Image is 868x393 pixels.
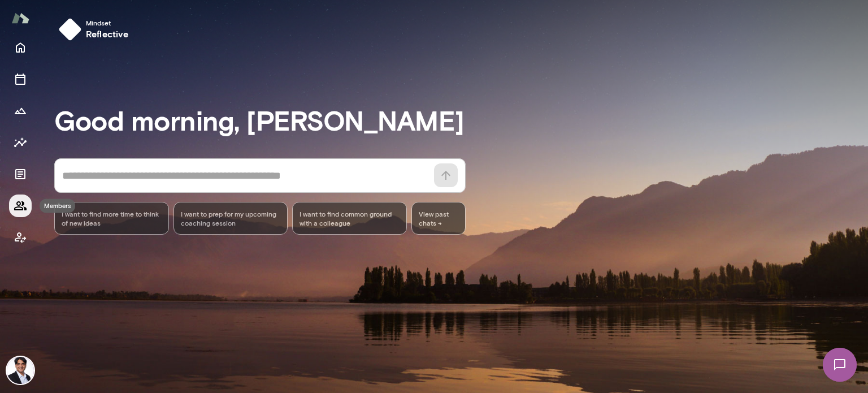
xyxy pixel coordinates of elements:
[9,131,32,154] button: Insights
[54,202,169,235] div: I want to find more time to think of new ideas
[181,209,281,227] span: I want to prep for my upcoming coaching session
[173,202,288,235] div: I want to prep for my upcoming coaching session
[59,18,81,41] img: mindset
[9,195,32,217] button: Members
[54,104,868,136] h3: Good morning, [PERSON_NAME]
[86,27,129,41] h6: reflective
[62,209,162,227] span: I want to find more time to think of new ideas
[411,202,466,235] span: View past chats ->
[292,202,407,235] div: I want to find common ground with a colleague
[86,18,129,27] span: Mindset
[9,100,32,122] button: Growth Plan
[7,357,34,384] img: Raj Manghani
[9,36,32,59] button: Home
[40,199,75,213] div: Members
[9,68,32,90] button: Sessions
[11,7,29,29] img: Mento
[9,163,32,185] button: Documents
[54,14,138,45] button: Mindsetreflective
[9,226,32,249] button: Coach app
[300,209,400,227] span: I want to find common ground with a colleague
